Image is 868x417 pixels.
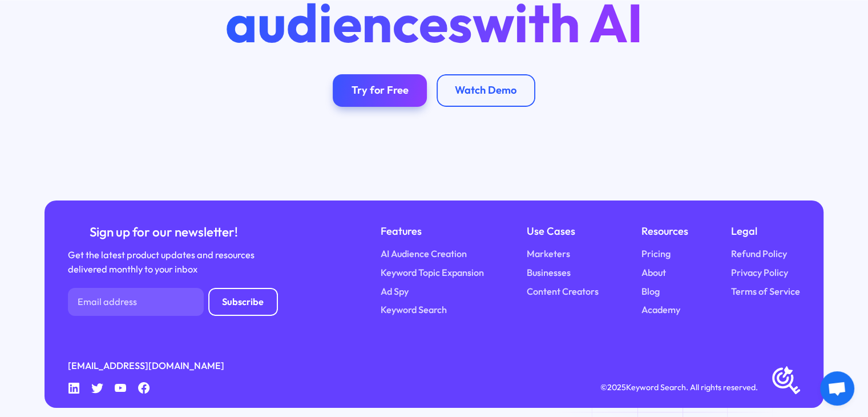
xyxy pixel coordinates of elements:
[381,284,409,299] a: Ad Spy
[731,284,800,299] a: Terms of Service
[527,223,599,240] div: Use Cases
[527,284,599,299] a: Content Creators
[352,84,409,97] div: Try for Free
[68,223,259,241] div: Sign up for our newsletter!
[641,284,660,299] a: Blog
[600,381,758,394] div: © Keyword Search. All rights reserved.
[68,248,259,276] div: Get the latest product updates and resources delivered monthly to your inbox
[641,247,671,261] a: Pricing
[527,266,571,280] a: Businesses
[607,382,626,392] span: 2025
[641,303,680,317] a: Academy
[437,74,535,107] a: Watch Demo
[333,74,427,107] a: Try for Free
[381,223,484,240] div: Features
[820,371,854,406] a: Mở cuộc trò chuyện
[381,247,467,261] a: AI Audience Creation
[68,288,278,316] form: Newsletter Form
[381,303,447,317] a: Keyword Search
[731,223,800,240] div: Legal
[381,266,484,280] a: Keyword Topic Expansion
[641,266,666,280] a: About
[208,288,278,316] input: Subscribe
[455,84,516,97] div: Watch Demo
[527,247,570,261] a: Marketers
[68,288,203,316] input: Email address
[68,359,224,373] a: [EMAIL_ADDRESS][DOMAIN_NAME]
[731,266,788,280] a: Privacy Policy
[731,247,787,261] a: Refund Policy
[641,223,688,240] div: Resources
